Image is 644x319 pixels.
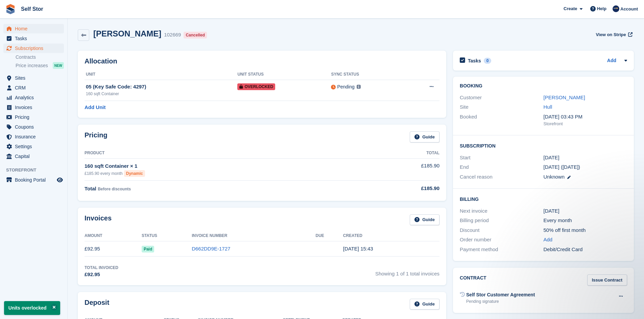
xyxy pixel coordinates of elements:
[613,5,619,12] img: Chris Rice
[460,227,543,234] div: Discount
[3,112,64,122] a: menu
[544,121,627,127] div: Storefront
[15,112,55,122] span: Pricing
[3,34,64,43] a: menu
[357,85,361,89] img: icon-info-grey-7440780725fd019a000dd9b08b2336e03edf1995a4989e88bcd33f0948082b44.svg
[15,73,55,83] span: Sites
[15,83,55,92] span: CRM
[164,31,181,39] div: 102669
[544,236,553,244] a: Add
[85,231,142,241] th: Amount
[596,31,626,38] span: View on Stripe
[460,236,543,244] div: Order number
[18,3,46,15] a: Self Stor
[3,152,64,161] a: menu
[85,131,108,142] h2: Pricing
[337,83,354,90] div: Pending
[85,57,439,65] h2: Allocation
[85,148,357,159] th: Product
[460,113,543,127] div: Booked
[3,103,64,112] a: menu
[3,122,64,132] a: menu
[3,44,64,53] a: menu
[460,163,543,171] div: End
[53,62,64,69] div: NEW
[460,173,543,181] div: Cancel reason
[357,185,439,192] div: £185.90
[4,301,60,315] p: Units overlocked
[3,142,64,151] a: menu
[124,170,145,177] div: Dynamic
[544,154,559,162] time: 2025-08-20 00:00:00 UTC
[15,34,55,43] span: Tasks
[56,176,64,184] a: Preview store
[192,231,315,241] th: Invoice Number
[375,265,439,278] span: Showing 1 of 1 total invoices
[343,246,373,251] time: 2025-08-20 14:43:19 UTC
[3,132,64,141] a: menu
[85,299,109,310] h2: Deposit
[460,217,543,224] div: Billing period
[85,214,112,225] h2: Invoices
[316,231,343,241] th: Due
[15,132,55,141] span: Insurance
[460,274,486,286] h2: Contract
[466,298,535,304] div: Pending signature
[86,83,237,91] div: 05 (Key Safe Code: 4297)
[620,6,638,12] span: Account
[85,265,118,271] div: Total Invoiced
[460,83,627,89] h2: Booking
[184,32,207,38] div: Cancelled
[357,148,439,159] th: Total
[460,103,543,111] div: Site
[6,167,67,174] span: Storefront
[544,207,627,215] div: [DATE]
[15,44,55,53] span: Subscriptions
[544,95,585,100] a: [PERSON_NAME]
[16,62,48,69] span: Price increases
[85,241,142,257] td: £92.95
[484,58,492,64] div: 0
[237,69,331,80] th: Unit Status
[142,246,154,252] span: Paid
[331,69,404,80] th: Sync Status
[85,162,357,170] div: 160 sqft Container × 1
[15,175,55,185] span: Booking Portal
[544,104,552,110] a: Hull
[460,154,543,162] div: Start
[3,93,64,102] a: menu
[544,113,627,121] div: [DATE] 03:43 PM
[192,246,230,251] a: D662DD9E-1727
[85,69,237,80] th: Unit
[85,170,357,177] div: £185.90 every month
[544,164,580,170] span: [DATE] ([DATE])
[544,246,627,254] div: Debit/Credit Card
[85,271,118,278] div: £92.95
[468,58,481,64] h2: Tasks
[544,227,627,234] div: 50% off first month
[86,91,237,97] div: 160 sqft Container
[142,231,192,241] th: Status
[597,5,606,12] span: Help
[593,29,634,40] a: View on Stripe
[16,54,64,60] a: Contracts
[3,175,64,185] a: menu
[460,195,627,202] h2: Billing
[460,142,627,149] h2: Subscription
[3,83,64,92] a: menu
[237,83,275,90] span: Overlocked
[15,122,55,132] span: Coupons
[16,62,64,69] a: Price increases NEW
[607,57,616,65] a: Add
[3,73,64,83] a: menu
[98,187,131,191] span: Before discounts
[466,291,535,298] div: Self Stor Customer Agreement
[460,207,543,215] div: Next invoice
[15,103,55,112] span: Invoices
[15,24,55,33] span: Home
[15,142,55,151] span: Settings
[460,246,543,254] div: Payment method
[410,214,439,225] a: Guide
[85,186,96,191] span: Total
[5,4,16,14] img: stora-icon-8386f47178a22dfd0bd8f6a31ec36ba5ce8667c1dd55bd0f319d3a0aa187defe.svg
